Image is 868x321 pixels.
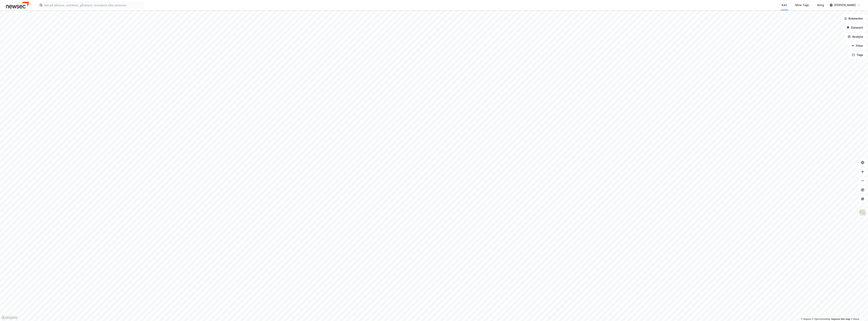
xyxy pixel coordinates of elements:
[841,15,866,22] button: Bokmerker
[831,318,850,320] a: Improve this map
[43,2,144,8] input: Søk på adresse, matrikkel, gårdeiere, leietakere eller personer
[849,51,866,59] button: Tags
[817,3,824,7] div: Bolig
[796,3,809,7] div: Mine Tags
[801,318,811,320] a: Mapbox
[845,33,866,41] button: Analyse
[859,209,866,216] img: Z
[1,316,18,320] a: Mapbox homepage
[782,3,787,7] div: Kart
[849,303,868,321] iframe: Chat Widget
[843,24,866,31] button: Datasett
[6,2,29,8] img: newsec-logo.f6e21ccffca1b3a03d2d.png
[834,3,856,7] div: [PERSON_NAME]
[849,303,868,321] div: Kontrollprogram for chat
[848,42,866,50] button: Filter
[812,318,831,320] a: OpenStreetMap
